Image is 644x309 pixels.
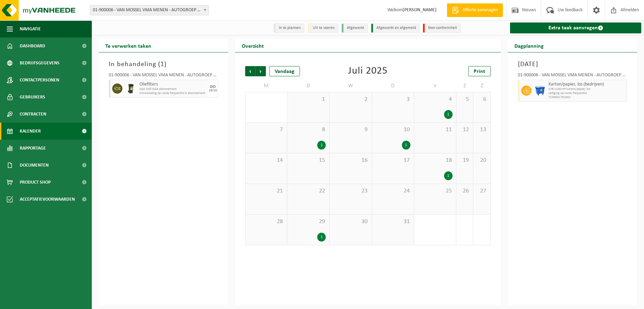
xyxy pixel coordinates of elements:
[291,126,326,134] span: 8
[508,39,550,52] h2: Dagplanning
[329,80,372,92] td: W
[287,80,329,92] td: D
[109,73,218,80] div: 01-900006 - VAN MOSSEL VMA MENEN - AUTOGROEP SERVAYGE - MENEN
[371,24,420,33] li: Afgewerkt en afgemeld
[20,174,51,191] span: Product Shop
[126,83,136,94] img: WB-0240-HPE-BK-01
[468,66,491,76] a: Print
[210,85,216,89] div: DO
[139,82,206,87] span: Oliefilters
[245,66,255,76] span: Vorige
[20,72,59,89] span: Contactpersonen
[249,218,284,226] span: 28
[375,157,410,164] span: 17
[375,218,410,226] span: 31
[20,20,41,37] span: Navigatie
[209,89,217,92] div: 16/10
[447,3,503,17] a: Offerte aanvragen
[274,24,304,33] li: In te plannen
[418,126,453,134] span: 11
[249,157,284,164] span: 14
[460,96,470,103] span: 5
[256,66,266,76] span: Volgende
[249,126,284,134] span: 7
[375,96,410,103] span: 3
[109,59,218,69] h3: In behandeling ( )
[460,157,470,164] span: 19
[548,95,625,99] span: T250001781662
[20,123,41,140] span: Kalender
[308,24,338,33] li: Uit te voeren
[291,187,326,195] span: 22
[414,80,456,92] td: V
[20,140,46,157] span: Rapportage
[291,96,326,103] span: 1
[245,80,287,92] td: M
[403,7,437,13] strong: [PERSON_NAME]
[90,5,209,15] span: 01-900006 - VAN MOSSEL VMA MENEN - AUTOGROEP SERVAYGE - MENEN
[474,69,485,74] span: Print
[139,87,206,91] span: KGA Colli OGA abonnement
[418,96,453,103] span: 4
[548,87,625,91] span: WB-1100-HP karton/papier, los
[317,233,326,242] div: 1
[333,187,368,195] span: 23
[20,55,60,72] span: Bedrijfsgegevens
[90,5,208,15] span: 01-900006 - VAN MOSSEL VMA MENEN - AUTOGROEP SERVAYGE - MENEN
[139,91,206,95] span: Omwisseling op vaste frequentie in abonnement
[418,187,453,195] span: 25
[235,39,271,52] h2: Overzicht
[333,157,368,164] span: 16
[477,157,487,164] span: 20
[99,39,158,52] h2: Te verwerken taken
[342,24,368,33] li: Afgewerkt
[423,24,461,33] li: Non-conformiteit
[460,126,470,134] span: 12
[444,110,453,119] div: 1
[249,187,284,195] span: 21
[518,73,627,80] div: 01-900006 - VAN MOSSEL VMA MENEN - AUTOGROEP SERVAYGE - MENEN
[548,82,625,87] span: Karton/papier, los (bedrijven)
[375,187,410,195] span: 24
[333,218,368,226] span: 30
[402,141,410,150] div: 1
[510,22,641,33] a: Extra taak aanvragen
[269,66,300,76] div: Vandaag
[477,96,487,103] span: 6
[348,66,388,76] div: Juli 2025
[372,80,414,92] td: D
[20,157,49,174] span: Documenten
[444,171,453,180] div: 1
[418,157,453,164] span: 18
[548,91,625,95] span: Lediging op vaste frequentie
[20,191,75,208] span: Acceptatievoorwaarden
[461,7,499,14] span: Offerte aanvragen
[477,126,487,134] span: 13
[160,61,164,68] span: 1
[333,126,368,134] span: 9
[317,141,326,150] div: 1
[456,80,474,92] td: Z
[20,89,45,106] span: Gebruikers
[473,80,491,92] td: Z
[291,218,326,226] span: 29
[375,126,410,134] span: 10
[333,96,368,103] span: 2
[20,106,46,123] span: Contracten
[20,37,45,55] span: Dashboard
[518,59,627,69] h3: [DATE]
[291,157,326,164] span: 15
[535,86,545,96] img: WB-1100-HPE-BE-01
[460,187,470,195] span: 26
[477,187,487,195] span: 27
